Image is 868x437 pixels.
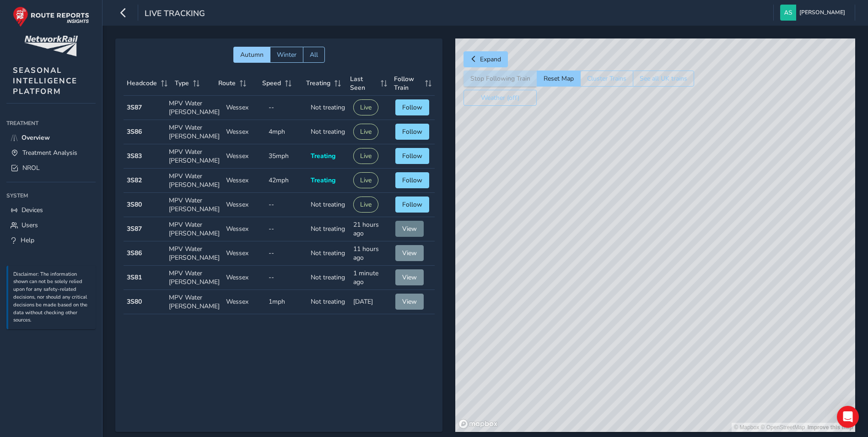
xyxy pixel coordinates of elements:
td: MPV Water [PERSON_NAME] [166,169,223,193]
button: Winter [270,47,303,63]
div: System [6,189,96,202]
button: Weather (off) [464,90,537,106]
span: Follow [402,127,422,136]
span: Headcode [127,79,157,87]
td: -- [265,193,308,217]
button: Follow [395,124,429,140]
button: View [395,294,424,310]
span: NROL [22,164,40,172]
td: MPV Water [PERSON_NAME] [166,241,223,266]
button: View [395,245,424,261]
span: All [310,50,318,59]
span: Follow [402,200,422,209]
td: 1 minute ago [350,266,393,290]
span: Type [175,79,189,87]
button: Live [353,148,378,164]
td: MPV Water [PERSON_NAME] [166,217,223,241]
td: 11 hours ago [350,241,393,266]
strong: 3S86 [127,249,142,257]
span: Treating [311,176,335,185]
button: Live [353,197,378,213]
img: rr logo [13,6,89,27]
td: Wessex [223,266,265,290]
strong: 3S87 [127,103,142,112]
td: Not treating [307,120,350,144]
span: Treating [306,79,330,87]
span: Treatment Analysis [22,148,77,157]
button: Reset Map [537,71,580,87]
td: [DATE] [350,290,393,314]
td: 42mph [265,169,308,193]
button: Live [353,99,378,115]
td: Wessex [223,241,265,266]
p: Disclaimer: The information shown can not be solely relied upon for any safety-related decisions,... [13,271,91,325]
strong: 3S81 [127,273,142,282]
td: -- [265,241,308,266]
a: Devices [6,202,96,218]
span: Live Tracking [145,8,205,21]
button: All [303,47,325,63]
td: MPV Water [PERSON_NAME] [166,290,223,314]
td: Not treating [307,266,350,290]
button: View [395,269,424,285]
button: Cluster Trains [580,71,633,87]
span: SEASONAL INTELLIGENCE PLATFORM [13,65,77,97]
td: Not treating [307,193,350,217]
span: Speed [262,79,281,87]
a: Help [6,233,96,248]
div: Open Intercom Messenger [837,406,859,428]
td: Wessex [223,144,265,169]
span: [PERSON_NAME] [799,5,845,21]
span: Users [22,221,38,229]
span: View [402,249,417,257]
strong: 3S83 [127,152,142,160]
span: Follow [402,176,422,185]
span: View [402,273,417,282]
button: See all UK trains [633,71,694,87]
button: Follow [395,99,429,115]
td: MPV Water [PERSON_NAME] [166,96,223,120]
td: 1mph [265,290,308,314]
button: Follow [395,197,429,213]
span: Devices [22,206,43,214]
span: Expand [480,55,501,64]
td: MPV Water [PERSON_NAME] [166,193,223,217]
span: Overview [22,133,50,142]
span: View [402,297,417,306]
a: Users [6,218,96,233]
button: Live [353,172,378,188]
span: Route [218,79,236,87]
td: -- [265,217,308,241]
strong: 3S80 [127,200,142,209]
span: Follow [402,103,422,112]
td: -- [265,96,308,120]
td: Not treating [307,96,350,120]
button: Live [353,124,378,140]
span: Last Seen [350,75,377,92]
td: Not treating [307,290,350,314]
td: Wessex [223,120,265,144]
td: -- [265,266,308,290]
span: Autumn [240,50,264,59]
strong: 3S86 [127,127,142,136]
button: Expand [464,51,508,67]
td: Wessex [223,169,265,193]
button: Autumn [233,47,270,63]
button: [PERSON_NAME] [780,5,848,21]
a: NROL [6,160,96,175]
td: 21 hours ago [350,217,393,241]
span: Follow [402,152,422,160]
td: Wessex [223,96,265,120]
span: Treating [311,152,335,160]
strong: 3S82 [127,176,142,185]
a: Overview [6,130,96,145]
span: View [402,224,417,233]
td: MPV Water [PERSON_NAME] [166,120,223,144]
td: Wessex [223,217,265,241]
td: 4mph [265,120,308,144]
a: Treatment Analysis [6,145,96,160]
td: MPV Water [PERSON_NAME] [166,266,223,290]
span: Winter [277,50,297,59]
button: Follow [395,148,429,164]
div: Treatment [6,116,96,130]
